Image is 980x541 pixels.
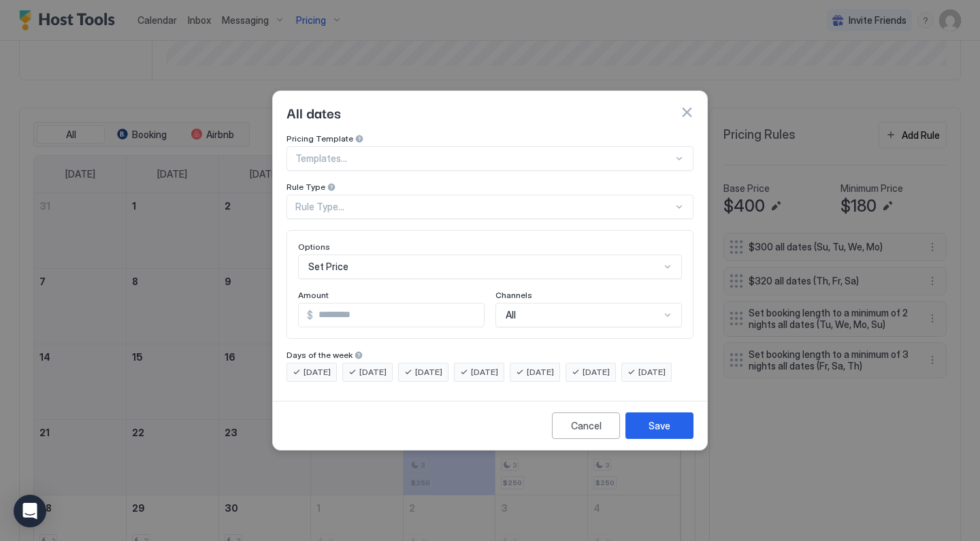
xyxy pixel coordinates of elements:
[298,242,330,252] span: Options
[471,366,498,378] span: [DATE]
[583,366,610,378] span: [DATE]
[287,350,353,360] span: Days of the week
[638,366,666,378] span: [DATE]
[298,290,329,300] span: Amount
[359,366,387,378] span: [DATE]
[295,201,673,213] div: Rule Type...
[552,412,620,439] button: Cancel
[307,309,313,321] span: $
[506,309,516,321] span: All
[287,102,341,122] span: All dates
[527,366,554,378] span: [DATE]
[308,261,348,273] span: Set Price
[14,495,46,527] div: Open Intercom Messenger
[415,366,442,378] span: [DATE]
[313,304,484,327] input: Input Field
[571,419,602,433] div: Cancel
[287,133,353,144] span: Pricing Template
[287,182,325,192] span: Rule Type
[495,290,532,300] span: Channels
[625,412,693,439] button: Save
[304,366,331,378] span: [DATE]
[649,419,670,433] div: Save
